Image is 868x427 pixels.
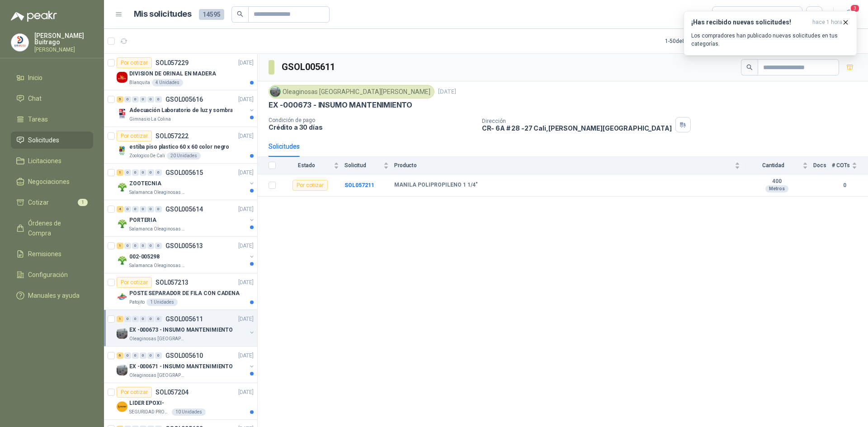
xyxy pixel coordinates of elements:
p: [PERSON_NAME] Buitrago [34,33,93,45]
p: Salamanca Oleaginosas SAS [129,189,186,196]
h3: ¡Has recibido nuevas solicitudes! [691,19,809,26]
div: 0 [140,206,146,212]
p: [DATE] [238,352,254,360]
div: 0 [124,96,131,103]
p: SOL057222 [156,133,189,139]
div: 1 Unidades [146,299,178,306]
p: [DATE] [238,388,254,397]
a: Cotizar1 [11,194,93,211]
div: 6 [117,352,123,359]
div: Por cotizar [117,277,152,288]
div: 0 [140,96,146,103]
button: ¡Has recibido nuevas solicitudes!hace 1 hora Los compradores han publicado nuevas solicitudes en ... [684,11,857,56]
p: Oleaginosas [GEOGRAPHIC_DATA][PERSON_NAME] [129,335,186,343]
div: 0 [147,352,154,359]
span: Licitaciones [28,156,61,166]
img: Company Logo [117,218,127,229]
a: 4 0 0 0 0 0 GSOL005614[DATE] Company LogoPORTERIASalamanca Oleaginosas SAS [117,204,255,233]
div: 1 [117,169,123,176]
div: 0 [155,96,162,103]
span: Remisiones [28,249,61,259]
div: Metros [765,185,788,192]
div: 0 [132,206,139,212]
th: Cantidad [745,157,813,174]
span: Solicitud [344,162,382,169]
div: 0 [124,206,131,212]
div: Por cotizar [117,57,152,68]
div: 1 - 50 de 8825 [665,34,724,48]
div: Por cotizar [117,131,152,141]
a: Licitaciones [11,152,93,169]
span: Estado [281,162,332,169]
a: 6 0 0 0 0 0 GSOL005610[DATE] Company LogoEX -000671 - INSUMO MANTENIMIENTOOleaginosas [GEOGRAPHIC... [117,350,255,379]
p: DIVISION DE ORINAL EN MADERA [129,70,216,78]
p: [DATE] [238,169,254,177]
h1: Mis solicitudes [134,8,192,21]
p: Salamanca Oleaginosas SAS [129,225,186,233]
div: 4 Unidades [152,79,183,86]
p: [DATE] [238,278,254,287]
div: 0 [155,169,162,176]
span: Negociaciones [28,177,70,187]
a: Por cotizarSOL057204[DATE] Company LogoLIDER EPOXI-SEGURIDAD PROVISER LTDA10 Unidades [104,383,257,420]
p: Patojito [129,299,145,306]
p: Dirección [482,118,672,124]
div: 5 [117,96,123,103]
img: Company Logo [117,145,127,156]
a: Tareas [11,111,93,128]
p: SOL057204 [156,389,189,395]
p: EX -000673 - INSUMO MANTENIMIENTO [269,100,412,110]
p: estiba piso plastico 60 x 60 color negro [129,143,229,151]
div: 0 [124,243,131,249]
span: 1 [78,199,88,206]
img: Logo peakr [11,11,57,22]
p: EX -000673 - INSUMO MANTENIMIENTO [129,326,233,334]
p: [PERSON_NAME] [34,47,93,52]
th: # COTs [832,157,868,174]
p: SEGURIDAD PROVISER LTDA [129,408,170,416]
img: Company Logo [117,255,127,266]
h3: GSOL005611 [282,60,336,74]
a: Por cotizarSOL057229[DATE] Company LogoDIVISION DE ORINAL EN MADERABlanquita4 Unidades [104,54,257,90]
div: 0 [132,243,139,249]
p: [DATE] [238,132,254,141]
img: Company Logo [11,34,28,51]
div: Solicitudes [269,141,300,151]
div: Por cotizar [292,180,328,191]
div: 0 [155,352,162,359]
p: Blanquita [129,79,150,86]
p: LIDER EPOXI- [129,399,164,408]
div: 0 [140,243,146,249]
div: 0 [155,316,162,322]
span: Cotizar [28,197,49,207]
span: hace 1 hora [812,19,842,26]
img: Company Logo [117,108,127,119]
span: Inicio [28,73,42,83]
a: Negociaciones [11,173,93,190]
img: Company Logo [117,182,127,192]
div: 0 [124,169,131,176]
button: 3 [841,6,857,23]
a: Chat [11,90,93,107]
a: Por cotizarSOL057213[DATE] Company LogoPOSTE SEPARADOR DE FILA CON CADENAPatojito1 Unidades [104,273,257,310]
div: 20 Unidades [167,152,201,160]
span: Configuración [28,270,68,280]
a: SOL057211 [344,182,374,188]
p: [DATE] [438,88,456,96]
a: Por cotizarSOL057222[DATE] Company Logoestiba piso plastico 60 x 60 color negroZoologico De Cali2... [104,127,257,164]
b: 400 [745,178,808,185]
span: Órdenes de Compra [28,218,85,238]
span: # COTs [832,162,850,169]
div: 0 [147,206,154,212]
a: Remisiones [11,245,93,263]
div: 0 [147,316,154,322]
div: 4 [117,206,123,212]
div: 0 [132,169,139,176]
span: Chat [28,94,42,103]
div: 0 [147,169,154,176]
div: Oleaginosas [GEOGRAPHIC_DATA][PERSON_NAME] [269,85,434,99]
p: GSOL005613 [165,243,203,249]
div: 1 [117,243,123,249]
img: Company Logo [117,72,127,83]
